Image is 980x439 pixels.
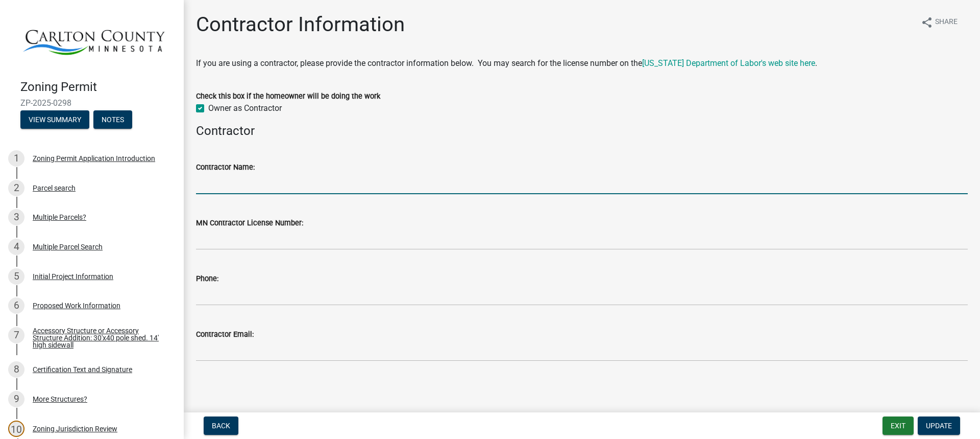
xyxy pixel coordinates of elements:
[196,57,968,70] p: If you are using a contractor, please provide the contractor information below. You may search fo...
[20,11,167,69] img: Carlton County, Minnesota
[33,396,87,403] div: More Structures?
[883,417,914,435] button: Exit
[8,391,24,407] div: 9
[913,12,966,32] button: shareShare
[20,110,89,129] button: View Summary
[8,361,24,378] div: 8
[204,417,238,435] button: Back
[8,150,24,167] div: 1
[33,302,120,309] div: Proposed Work Information
[196,124,968,138] h4: Contractor
[33,214,86,221] div: Multiple Parcels?
[20,117,89,125] wm-modal-confirm: Summary
[33,184,76,192] div: Parcel search
[33,425,117,432] div: Zoning Jurisdiction Review
[196,275,218,283] label: Phone:
[8,268,24,285] div: 5
[196,12,405,37] h1: Contractor Information
[8,180,24,196] div: 2
[20,98,163,108] span: ZP-2025-0298
[93,110,132,129] button: Notes
[33,273,113,280] div: Initial Project Information
[935,16,958,29] span: Share
[921,16,933,29] i: share
[642,58,815,68] a: [US_STATE] Department of Labor's web site here
[33,155,155,162] div: Zoning Permit Application Introduction
[33,243,103,250] div: Multiple Parcel Search
[208,102,282,114] label: Owner as Contractor
[926,422,952,430] span: Update
[196,93,380,100] label: Check this box if the homeowner will be doing the work
[8,327,24,343] div: 7
[93,117,132,125] wm-modal-confirm: Notes
[8,297,24,314] div: 6
[918,417,960,435] button: Update
[20,80,176,95] h4: Zoning Permit
[212,422,230,430] span: Back
[33,366,132,373] div: Certification Text and Signature
[8,209,24,225] div: 3
[8,239,24,255] div: 4
[33,327,167,349] div: Accessory Structure or Accessory Structure Addition: 30'x40 pole shed. 14' high sidewall
[8,421,24,437] div: 10
[196,164,255,171] label: Contractor Name:
[196,220,303,227] label: MN Contractor License Number:
[196,331,254,338] label: Contractor Email:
